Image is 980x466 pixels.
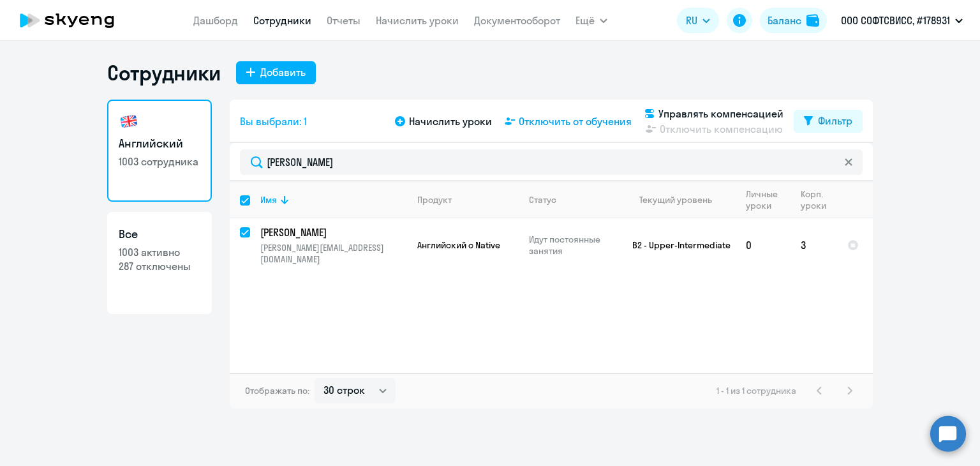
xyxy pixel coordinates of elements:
a: [PERSON_NAME] [260,225,406,239]
span: Вы выбрали: 1 [240,114,307,129]
p: 287 отключены [119,259,200,273]
div: Личные уроки [746,188,782,211]
a: Отчеты [327,14,360,27]
h3: Все [119,226,200,243]
h3: Английский [119,135,200,152]
a: Документооборот [474,14,560,27]
p: [PERSON_NAME] [260,225,405,239]
div: Фильтр [818,113,852,128]
div: Баланс [768,13,801,28]
td: B2 - Upper-Intermediate [617,218,736,272]
span: Отображать по: [245,385,309,396]
a: Все1003 активно287 отключены [107,212,212,314]
p: 1003 активно [119,245,200,259]
div: Имя [260,194,406,206]
button: Балансbalance [760,8,827,33]
div: Добавить [260,64,306,80]
div: Личные уроки [746,188,790,211]
div: Продукт [417,194,452,206]
div: Продукт [417,194,518,206]
span: Английский с Native [417,239,500,251]
div: Статус [529,194,616,206]
span: Начислить уроки [409,114,492,129]
span: 1 - 1 из 1 сотрудника [716,385,796,396]
img: balance [806,14,819,27]
p: Идут постоянные занятия [529,234,616,257]
button: Ещё [575,8,607,33]
a: Сотрудники [253,14,311,27]
td: 3 [791,218,837,272]
div: Корп. уроки [801,188,836,211]
span: Ещё [575,13,595,28]
button: Добавить [236,61,316,84]
div: Текущий уровень [627,194,735,206]
a: Английский1003 сотрудника [107,100,212,202]
p: [PERSON_NAME][EMAIL_ADDRESS][DOMAIN_NAME] [260,242,406,265]
button: RU [677,8,719,33]
a: Начислить уроки [376,14,459,27]
input: Поиск по имени, email, продукту или статусу [240,149,863,175]
div: Корп. уроки [801,188,828,211]
span: Отключить от обучения [519,114,632,129]
td: 0 [736,218,791,272]
div: Имя [260,194,277,206]
h1: Сотрудники [107,60,221,86]
p: ООО СОФТСВИСС, #178931 [841,13,950,28]
div: Статус [529,194,556,206]
span: RU [686,13,697,28]
button: Фильтр [794,110,863,133]
button: ООО СОФТСВИСС, #178931 [835,5,969,36]
a: Дашборд [193,14,238,27]
div: Текущий уровень [639,194,712,206]
p: 1003 сотрудника [119,154,200,169]
img: english [119,111,139,132]
span: Управлять компенсацией [658,106,783,121]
